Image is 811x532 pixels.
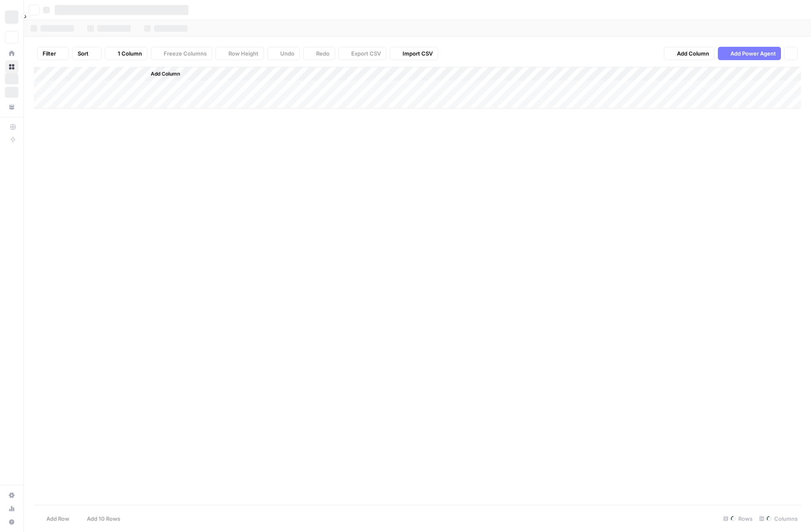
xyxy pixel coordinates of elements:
span: Export CSV [351,49,381,58]
span: Redo [316,49,329,58]
a: Your Data [5,100,18,114]
span: Add 10 Rows [87,514,120,523]
button: Import CSV [390,47,438,60]
span: Undo [280,49,294,58]
span: Add Column [677,49,709,58]
div: Rows [720,512,756,525]
button: Add 10 Rows [74,512,125,525]
button: Export CSV [338,47,386,60]
button: Help + Support [5,515,18,529]
span: Add Row [46,514,69,523]
button: Add Column [664,47,715,60]
button: Redo [303,47,335,60]
button: Add Row [34,512,74,525]
button: Undo [267,47,300,60]
span: 1 Column [118,49,142,58]
span: Filter [43,49,56,58]
button: Row Height [215,47,264,60]
button: Freeze Columns [151,47,212,60]
button: Filter [37,47,69,60]
button: Add Column [140,68,183,79]
a: Browse [5,60,18,73]
button: Sort [72,47,101,60]
span: Import CSV [403,49,433,58]
a: Home [5,47,18,60]
a: Settings [5,489,18,502]
a: Usage [5,502,18,515]
span: Add Column [151,70,180,78]
span: Freeze Columns [164,49,207,58]
button: 1 Column [105,47,147,60]
span: Row Height [228,49,259,58]
span: Sort [78,49,89,58]
button: Add Power Agent [718,47,781,60]
div: Columns [756,512,801,525]
span: Add Power Agent [730,49,776,58]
